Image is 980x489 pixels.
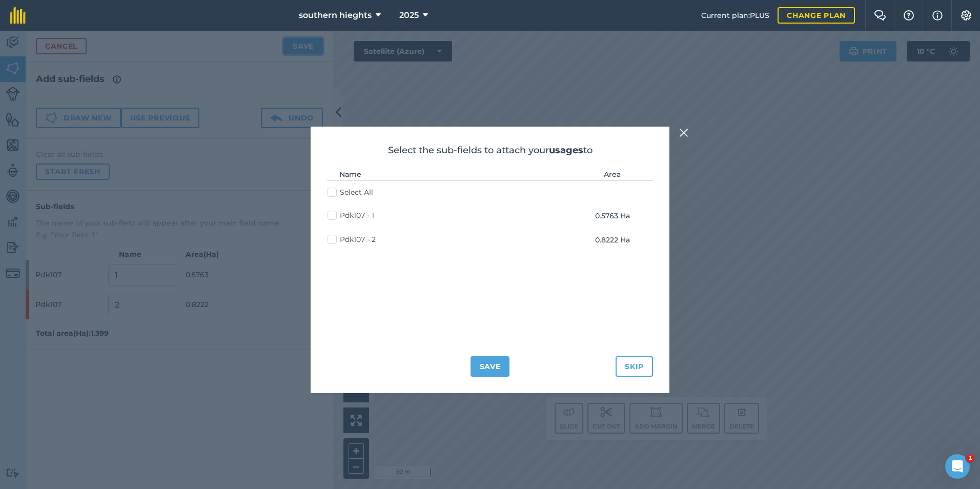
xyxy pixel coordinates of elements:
img: A cog icon [960,10,972,21]
button: Skip [616,356,653,377]
button: Save [471,356,510,377]
iframe: Intercom live chat [945,454,970,479]
span: 2025 [399,9,419,22]
img: svg+xml;base64,PHN2ZyB4bWxucz0iaHR0cDovL3d3dy53My5vcmcvMjAwMC9zdmciIHdpZHRoPSIxNyIgaGVpZ2h0PSIxNy... [932,9,943,22]
th: Area [571,168,653,181]
span: Current plan : PLUS [701,10,769,21]
a: Change plan [778,7,855,24]
span: 1 [966,454,974,462]
td: 0.5763 Ha [571,204,653,228]
h2: Select the sub-fields to attach your to [327,143,653,158]
label: Select All [328,187,373,198]
td: 0.8222 Ha [571,228,653,252]
label: Pdk107 - 2 [328,234,376,245]
img: svg+xml;base64,PHN2ZyB4bWxucz0iaHR0cDovL3d3dy53My5vcmcvMjAwMC9zdmciIHdpZHRoPSIyMiIgaGVpZ2h0PSIzMC... [679,127,688,139]
img: A question mark icon [903,10,915,21]
span: southern hieghts [299,9,372,22]
img: fieldmargin Logo [10,7,26,24]
th: Name [327,168,571,181]
label: Pdk107 - 1 [328,210,374,221]
img: Two speech bubbles overlapping with the left bubble in the forefront [874,10,886,21]
strong: usages [549,145,583,156]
